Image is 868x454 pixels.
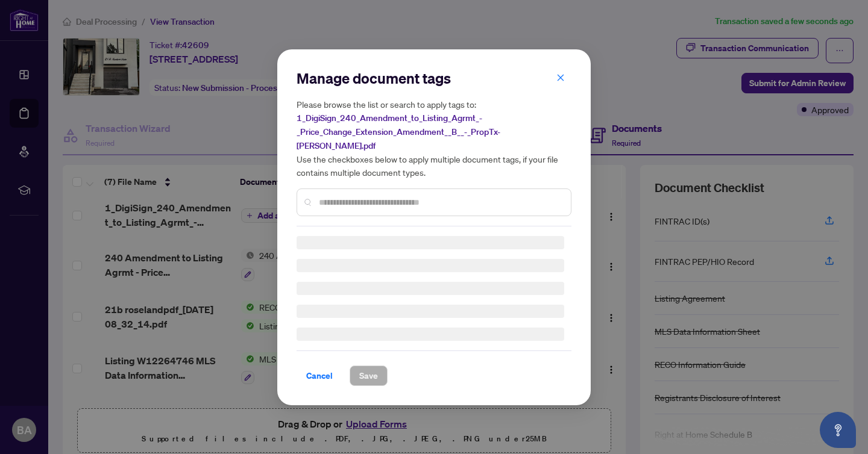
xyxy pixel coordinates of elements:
span: close [556,73,565,81]
span: Cancel [306,366,333,385]
span: 1_DigiSign_240_Amendment_to_Listing_Agrmt_-_Price_Change_Extension_Amendment__B__-_PropTx-[PERSON... [297,113,500,151]
button: Open asap [820,412,856,448]
h5: Please browse the list or search to apply tags to: Use the checkboxes below to apply multiple doc... [297,98,571,179]
h2: Manage document tags [297,69,571,88]
button: Save [350,365,388,386]
button: Cancel [297,365,342,386]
